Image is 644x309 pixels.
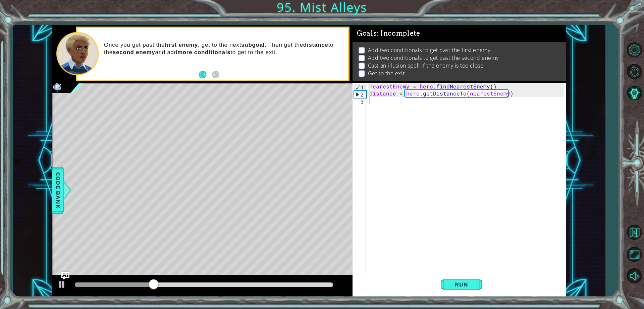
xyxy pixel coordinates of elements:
[354,98,366,105] div: 3
[368,54,499,62] p: Add two conditionals to get past the second enemy
[113,49,155,55] strong: second enemy
[625,266,644,285] button: Mute
[368,62,483,69] p: Cast an illusion spell if the enemy is too close
[625,244,644,264] button: Maximize Browser
[625,40,644,60] button: Level Options
[53,170,63,211] span: Code Bank
[441,274,482,296] button: Shift+Enter: Run current code.
[625,62,644,81] button: Restart Level
[448,281,475,288] span: Run
[241,42,265,48] strong: subgoal
[625,222,644,242] button: Back to Map
[303,42,328,48] strong: distance
[55,278,69,292] button: Ctrl + P: Play
[354,91,366,98] div: 2
[61,272,69,280] button: Ask AI
[368,70,406,77] p: Get to the exit.
[625,221,644,243] a: Back to Map
[357,29,420,38] span: Goals
[52,81,63,92] img: Image for 6102e7f128067a00236f7c63
[625,83,644,103] button: AI Hint
[354,84,366,91] div: 1
[165,42,198,48] strong: first enemy
[104,41,343,56] p: Once you get past the , get to the next . Then get the to the and add to get to the exit.
[212,71,219,78] button: Next
[199,71,212,78] button: Back
[368,46,490,54] p: Add two conditionals to get past the first enemy
[177,49,230,55] strong: more conditionals
[377,29,420,37] span: : Incomplete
